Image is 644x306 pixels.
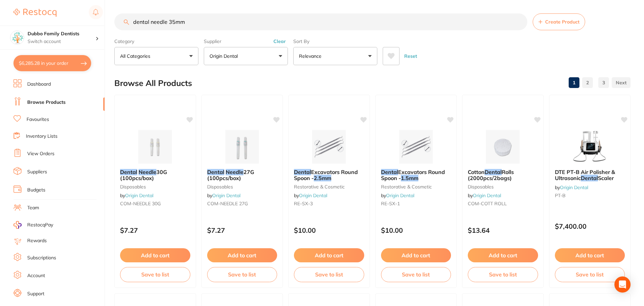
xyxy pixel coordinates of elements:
img: Cotton Dental Rolls (2000pcs/2bags) [481,130,525,164]
span: by [381,192,414,199]
span: by [207,192,240,199]
img: RestocqPay [13,221,22,229]
button: Clear [271,38,288,44]
span: RE-SX-1 [381,201,400,207]
span: Rolls (2000pcs/2bags) [468,169,514,181]
img: Dental Needle 27G (100pcs/box) [220,130,264,164]
img: Dental Excavators Round Spoon - 2.5mm [307,130,351,164]
a: Restocq Logo [13,5,56,20]
div: Open Intercom Messenger [614,276,631,293]
em: 1.5mm [401,175,418,181]
p: $10.00 [381,226,451,234]
button: Add to cart [555,248,625,262]
span: Excavators Round Spoon - [294,169,358,181]
p: Origin Dental [210,53,240,59]
em: Dental [381,169,398,175]
button: Save to list [207,267,277,282]
span: by [120,192,153,199]
label: Sort By [293,38,377,44]
button: Create Product [533,13,585,30]
em: Needle [226,169,243,175]
button: Add to cart [468,248,538,262]
a: Origin Dental [125,192,153,199]
label: Supplier [204,38,288,44]
b: Dental Needle 27G (100pcs/box) [207,169,277,181]
a: Dashboard [27,81,51,88]
a: Team [27,205,39,211]
small: disposables [120,184,190,189]
button: Save to list [294,267,364,282]
b: Dental Excavators Round Spoon - 2.5mm [294,169,364,181]
small: restorative & cosmetic [294,184,364,189]
a: Rewards [27,237,47,244]
span: by [468,192,501,199]
button: Reset [402,47,419,65]
h4: Dubbo Family Dentists [28,31,96,37]
button: Relevance [293,47,377,65]
img: Dubbo Family Dentists [10,31,24,44]
span: COM-NEEDLE 30G [120,201,161,207]
span: by [555,184,588,190]
span: DTE PT-B Air Polisher & Ultrasonic [555,169,615,181]
span: Create Product [545,19,579,25]
p: $7,400.00 [555,222,625,230]
button: Save to list [120,267,190,282]
b: Dental Needle 30G (100pcs/box) [120,169,190,181]
em: Dental [120,169,137,175]
span: Cotton [468,169,485,175]
p: All Categories [120,53,153,59]
a: Budgets [27,187,45,193]
button: All Categories [114,47,198,65]
a: 2 [582,76,593,89]
span: by [294,192,327,199]
span: 30G (100pcs/box) [120,169,167,181]
span: RE-SX-3 [294,201,313,207]
a: Inventory Lists [26,133,58,140]
button: Add to cart [294,248,364,262]
img: DTE PT-B Air Polisher & Ultrasonic Dental Scaler [568,130,612,164]
b: Dental Excavators Round Spoon - 1.5mm [381,169,451,181]
button: Origin Dental [204,47,288,65]
img: Dental Needle 30G (100pcs/box) [133,130,177,164]
p: $7.27 [120,226,190,234]
button: Save to list [468,267,538,282]
a: Suppliers [27,169,47,175]
small: restorative & cosmetic [381,184,451,189]
a: Origin Dental [473,192,501,199]
button: Save to list [381,267,451,282]
img: Restocq Logo [13,9,56,17]
span: COM-NEEDLE 27G [207,201,248,207]
em: Dental [581,175,598,181]
p: $7.27 [207,226,277,234]
p: $13.64 [468,226,538,234]
b: DTE PT-B Air Polisher & Ultrasonic Dental Scaler [555,169,625,181]
em: Needle [139,169,156,175]
a: 3 [598,76,609,89]
span: Excavators Round Spoon - [381,169,445,181]
button: Add to cart [381,248,451,262]
em: 2.5mm [314,175,331,181]
a: Support [27,291,44,297]
em: Dental [485,169,502,175]
a: Origin Dental [212,192,240,199]
a: Origin Dental [560,184,588,190]
img: Dental Excavators Round Spoon - 1.5mm [394,130,438,164]
button: Add to cart [207,248,277,262]
h2: Browse All Products [114,79,192,88]
a: Account [27,272,45,279]
em: Dental [294,169,311,175]
button: $6,285.28 in your order [13,55,91,71]
span: PT-B [555,192,566,199]
p: Relevance [299,53,324,59]
span: 27G (100pcs/box) [207,169,254,181]
p: $10.00 [294,226,364,234]
input: Search Products [114,13,527,30]
span: RestocqPay [27,222,53,228]
small: disposables [207,184,277,189]
a: RestocqPay [13,221,53,229]
b: Cotton Dental Rolls (2000pcs/2bags) [468,169,538,181]
a: Origin Dental [386,192,414,199]
em: Dental [207,169,224,175]
a: Favourites [27,116,49,123]
button: Save to list [555,267,625,282]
